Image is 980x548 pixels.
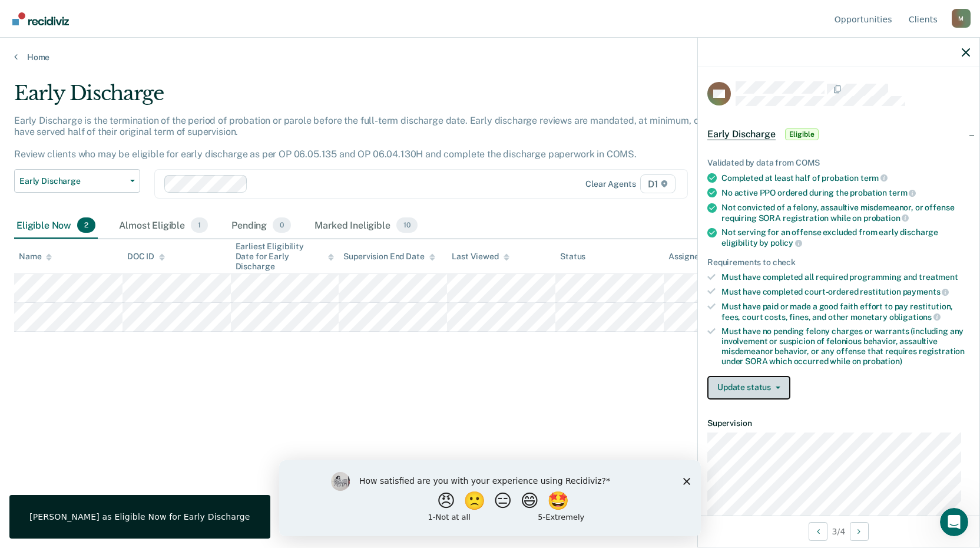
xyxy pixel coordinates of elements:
[236,242,335,271] div: Earliest Eligibility Date for Early Discharge
[919,272,958,282] span: treatment
[707,258,970,268] div: Requirements to check
[396,217,418,233] span: 10
[560,252,585,262] div: Status
[707,128,776,140] span: Early Discharge
[77,217,95,233] span: 2
[721,187,970,198] div: No active PPO ordered during the probation
[585,179,635,189] div: Clear agents
[698,516,979,547] div: 3 / 4
[952,9,971,28] div: M
[721,302,970,322] div: Must have paid or made a good faith effort to pay restitution, fees, court costs, fines, and othe...
[721,203,970,223] div: Not convicted of a felony, assaultive misdemeanor, or offense requiring SORA registration while on
[707,418,970,428] dt: Supervision
[707,376,790,400] button: Update status
[229,213,293,239] div: Pending
[809,522,827,541] button: Previous Opportunity
[14,52,966,62] a: Home
[863,356,902,366] span: probation)
[721,227,970,247] div: Not serving for an offense excluded from early discharge eligibility by
[127,252,165,262] div: DOC ID
[850,522,869,541] button: Next Opportunity
[721,173,970,183] div: Completed at least half of probation
[19,176,125,186] span: Early Discharge
[14,81,749,115] div: Early Discharge
[707,158,970,168] div: Validated by data from COMS
[903,287,949,296] span: payments
[889,188,916,197] span: term
[863,213,909,223] span: probation
[770,238,802,247] span: policy
[117,213,210,239] div: Almost Eligible
[668,252,724,262] div: Assigned to
[721,326,970,366] div: Must have no pending felony charges or warrants (including any involvement or suspicion of feloni...
[191,217,208,233] span: 1
[640,174,676,193] span: D1
[343,252,435,262] div: Supervision End Date
[952,9,971,28] button: Profile dropdown button
[940,508,968,536] iframe: Intercom live chat
[721,286,970,297] div: Must have completed court-ordered restitution
[19,252,52,262] div: Name
[889,312,941,322] span: obligations
[721,272,970,282] div: Must have completed all required programming and
[273,217,291,233] span: 0
[452,252,509,262] div: Last Viewed
[14,115,746,160] p: Early Discharge is the termination of the period of probation or parole before the full-term disc...
[312,213,419,239] div: Marked Ineligible
[12,12,69,25] img: Recidiviz
[860,173,888,183] span: term
[14,213,98,239] div: Eligible Now
[279,460,701,536] iframe: Survey by Kim from Recidiviz
[785,128,819,140] span: Eligible
[29,511,250,522] div: [PERSON_NAME] as Eligible Now for Early Discharge
[698,115,979,153] div: Early DischargeEligible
